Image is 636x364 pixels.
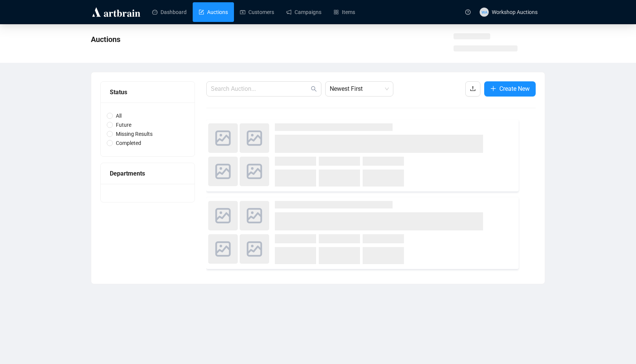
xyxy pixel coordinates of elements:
span: plus [490,86,496,92]
button: Create New [484,81,536,96]
span: question-circle [465,9,471,15]
span: All [113,112,125,120]
div: Departments [110,169,185,178]
span: upload [470,86,476,92]
span: Create New [499,84,530,93]
img: photo.svg [240,201,269,230]
div: Status [110,87,185,97]
a: Campaigns [286,2,321,22]
span: Newest First [330,82,389,96]
span: Auctions [91,35,120,44]
img: photo.svg [240,234,269,264]
img: photo.svg [240,157,269,186]
span: Missing Results [113,130,156,138]
a: Auctions [199,2,228,22]
span: Completed [113,139,144,147]
img: logo [91,6,142,18]
input: Search Auction... [211,84,309,93]
span: search [311,86,317,92]
span: Future [113,121,134,129]
span: Workshop Auctions [492,9,538,15]
img: photo.svg [208,234,238,264]
img: photo.svg [208,157,238,186]
a: Items [334,2,355,22]
img: photo.svg [208,123,238,153]
a: Customers [240,2,274,22]
a: Dashboard [152,2,187,22]
img: photo.svg [240,123,269,153]
img: photo.svg [208,201,238,230]
span: WA [481,9,487,15]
